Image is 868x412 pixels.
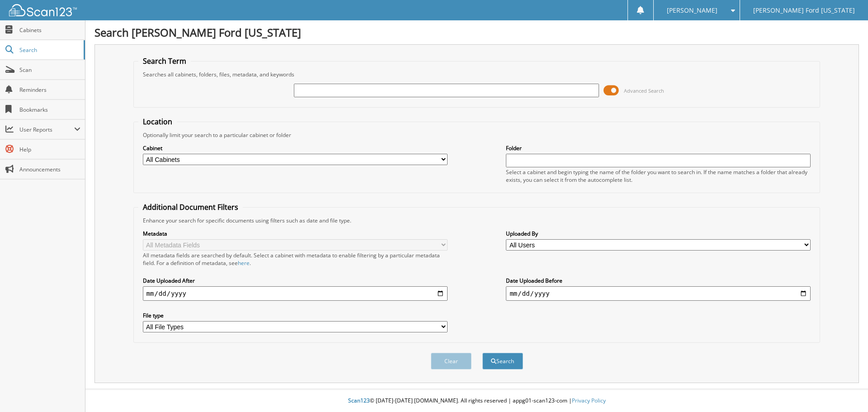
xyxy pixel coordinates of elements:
span: User Reports [19,126,74,133]
button: Search [482,353,523,369]
span: Help [19,146,80,153]
label: Cabinet [143,144,448,152]
span: Reminders [19,86,80,94]
label: Date Uploaded Before [506,277,811,284]
div: Enhance your search for specific documents using filters such as date and file type. [138,217,816,224]
div: All metadata fields are searched by default. Select a cabinet with metadata to enable filtering b... [143,251,448,267]
span: [PERSON_NAME] [667,8,717,13]
span: Announcements [19,166,80,173]
span: Cabinets [19,26,80,34]
button: Clear [431,353,472,369]
label: Date Uploaded After [143,277,448,284]
label: Metadata [143,230,448,237]
h1: Search [PERSON_NAME] Ford [US_STATE] [94,25,859,40]
label: Uploaded By [506,230,811,237]
div: Searches all cabinets, folders, files, metadata, and keywords [138,71,816,78]
span: Search [19,46,79,54]
span: Advanced Search [624,87,664,94]
legend: Location [138,117,177,127]
span: Scan [19,66,80,74]
legend: Additional Document Filters [138,202,243,212]
span: Scan123 [348,397,370,404]
input: start [143,286,448,301]
span: [PERSON_NAME] Ford [US_STATE] [753,8,855,13]
label: File type [143,312,448,319]
div: Optionally limit your search to a particular cabinet or folder [138,131,816,139]
a: here [238,259,250,267]
label: Folder [506,144,811,152]
div: © [DATE]-[DATE] [DOMAIN_NAME]. All rights reserved | appg01-scan123-com | [85,390,868,412]
legend: Search Term [138,56,191,66]
input: end [506,286,811,301]
div: Select a cabinet and begin typing the name of the folder you want to search in. If the name match... [506,168,811,184]
img: scan123-logo-white.svg [9,4,77,16]
a: Privacy Policy [572,397,606,404]
span: Bookmarks [19,106,80,114]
